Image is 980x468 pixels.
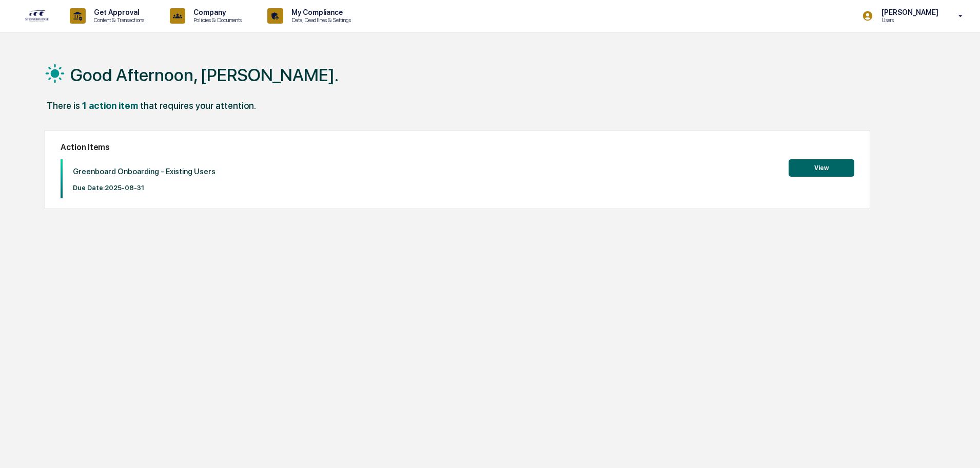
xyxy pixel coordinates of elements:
div: that requires your attention. [140,100,256,111]
p: Due Date: 2025-08-31 [73,184,215,192]
p: Company [185,8,247,16]
p: Greenboard Onboarding - Existing Users [73,167,215,176]
p: Data, Deadlines & Settings [283,16,356,24]
p: Content & Transactions [86,16,149,24]
p: Policies & Documents [185,16,247,24]
h1: Good Afternoon, [PERSON_NAME]. [70,65,339,85]
button: View [789,159,854,177]
div: There is [47,100,80,111]
div: 1 action item [82,100,138,111]
img: logo [25,9,49,23]
a: View [789,162,854,172]
p: Get Approval [86,8,149,16]
p: My Compliance [283,8,356,16]
p: Users [873,16,944,24]
h2: Action Items [61,142,854,152]
p: [PERSON_NAME] [873,8,944,16]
